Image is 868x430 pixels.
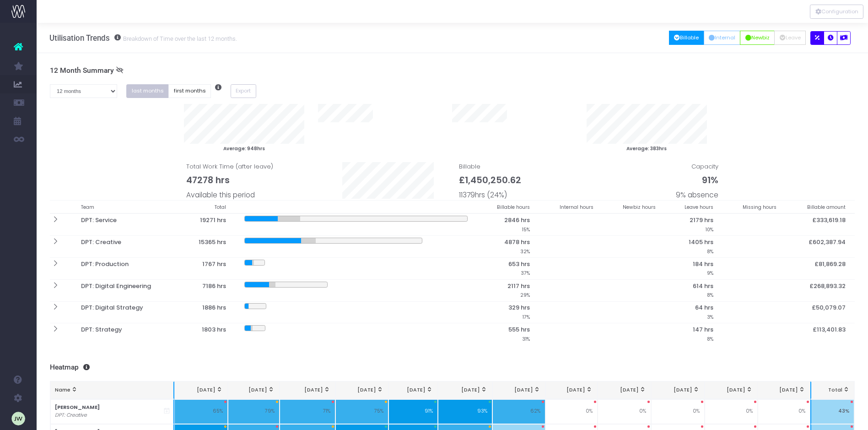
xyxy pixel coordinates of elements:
[523,312,530,321] small: 17%
[72,301,179,323] th: DPT: Digital Strategy
[693,325,713,334] span: 147 hrs
[497,202,530,211] small: Billable hours
[186,174,230,187] span: 47278 hrs
[126,84,169,98] button: last months
[810,399,855,424] td: 43%
[707,247,713,255] small: 8%
[55,386,168,394] div: Name
[232,386,275,394] div: [DATE]
[702,174,718,187] span: 91%
[442,386,487,394] div: [DATE]
[786,213,855,235] th: £333,619.18
[710,386,753,394] div: [DATE]
[179,301,235,323] th: 1886 hrs
[707,290,713,299] small: 8%
[179,386,223,394] div: [DATE]
[438,381,493,399] th: Aug 25: activate to sort column ascending
[55,412,87,419] i: DPT: Creative
[335,399,388,424] td: 75%
[522,334,530,343] small: 31%
[174,399,228,424] td: 65%
[72,323,179,345] th: DPT: Strategy
[522,225,530,233] small: 15%
[669,31,704,45] button: Billable
[560,202,593,211] small: Internal hours
[689,238,713,247] span: 1405 hrs
[690,216,713,225] span: 2179 hrs
[121,33,237,43] small: Breakdown of Time over the last 12 months.
[508,325,530,334] span: 555 hrs
[810,5,863,19] div: Vertical button group
[520,247,530,255] small: 32%
[72,257,179,279] th: DPT: Production
[626,144,667,152] small: Average: 383hrs
[492,399,545,424] td: 62%
[676,162,718,200] span: Capacity
[50,363,855,372] h3: Heatmap
[707,334,713,343] small: 8%
[705,399,758,424] td: 0%
[545,399,598,424] td: 0%
[50,66,114,75] span: 12 Month Summary
[179,236,235,258] th: 15365 hrs
[705,381,758,399] th: Jan 26: activate to sort column ascending
[72,213,179,235] th: DPT: Service
[693,282,713,291] span: 614 hrs
[786,301,855,323] th: £50,079.07
[676,190,718,200] span: 9% absence
[520,290,530,299] small: 29%
[623,202,656,211] small: Newbiz hours
[438,399,493,424] td: 93%
[786,257,855,279] th: £81,869.28
[459,190,507,200] span: 11379hrs (24%)
[11,412,25,425] img: images/default_profile_image.png
[179,323,235,345] th: 1803 hrs
[179,279,235,301] th: 7186 hrs
[388,381,438,399] th: Jul 25: activate to sort column ascending
[50,381,174,399] th: Name: activate to sort column ascending
[707,312,713,321] small: 3%
[545,381,598,399] th: Oct 25: activate to sort column ascending
[49,33,237,43] h3: Utilisation Trends
[602,386,646,394] div: [DATE]
[335,381,388,399] th: Jun 25: activate to sort column ascending
[223,144,265,152] small: Average: 948hrs
[497,386,540,394] div: [DATE]
[459,174,521,187] span: £1,450,250.62
[179,213,235,235] th: 19271 hrs
[174,381,228,399] th: Mar 25: activate to sort column ascending
[774,31,806,45] button: Leave
[285,386,330,394] div: [DATE]
[707,268,713,277] small: 9%
[810,381,855,399] th: Total: activate to sort column ascending
[186,190,255,200] span: Available this period
[508,260,530,269] span: 653 hrs
[72,236,179,258] th: DPT: Creative
[228,399,280,424] td: 79%
[743,202,776,211] small: Missing hours
[550,386,593,394] div: [DATE]
[758,381,810,399] th: Feb 26: activate to sort column ascending
[685,202,713,211] small: Leave hours
[231,84,256,98] button: Export
[758,399,810,424] td: 0%
[706,225,713,233] small: 10%
[763,386,805,394] div: [DATE]
[492,381,545,399] th: Sep 25: activate to sort column ascending
[179,257,235,279] th: 1767 hrs
[504,238,530,247] span: 4878 hrs
[695,303,713,312] span: 64 hrs
[394,386,433,394] div: [DATE]
[656,386,700,394] div: [DATE]
[693,260,713,269] span: 184 hrs
[340,386,383,394] div: [DATE]
[786,279,855,301] th: £268,893.32
[388,399,438,424] td: 91%
[521,268,530,277] small: 37%
[598,381,651,399] th: Nov 25: activate to sort column ascending
[215,202,226,211] small: Total
[504,216,530,225] span: 2846 hrs
[168,84,211,98] button: first months
[72,279,179,301] th: DPT: Digital Engineering
[55,404,100,411] strong: [PERSON_NAME]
